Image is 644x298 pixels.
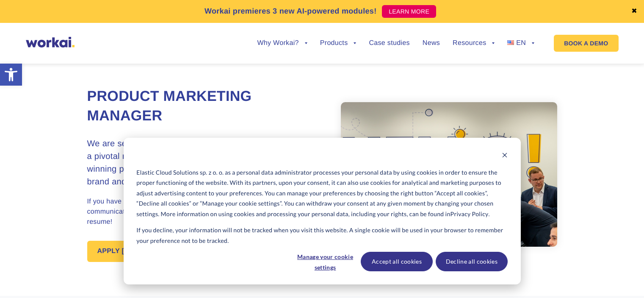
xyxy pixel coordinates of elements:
p: If you have a strong passion for modern technology, excellent communication skills, and fluency i... [87,197,322,227]
span: Product Marketing Manager [87,88,252,124]
a: Privacy Policy [451,209,489,220]
button: Decline all cookies [436,252,508,271]
p: Workai premieres 3 new AI-powered modules! [205,6,377,17]
button: Accept all cookies [361,252,433,271]
a: Why Workai? [257,40,307,47]
a: LEARN MORE [382,5,436,18]
button: Dismiss cookie banner [502,151,508,162]
div: Cookie banner [124,138,521,284]
a: BOOK A DEMO [554,35,618,52]
a: ✖ [631,8,637,15]
a: APPLY [DATE]! [87,241,158,262]
a: News [423,40,440,47]
a: Case studies [369,40,409,47]
h3: We are seeking a Product Marketing Manager who will play a pivotal role in driving our world-reno... [87,137,322,188]
span: EN [516,39,526,47]
a: Resources [453,40,495,47]
a: Products [320,40,357,47]
button: Manage your cookie settings [293,252,358,271]
p: If you decline, your information will not be tracked when you visit this website. A single cookie... [136,225,507,246]
p: Elastic Cloud Solutions sp. z o. o. as a personal data administrator processes your personal data... [136,167,507,220]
